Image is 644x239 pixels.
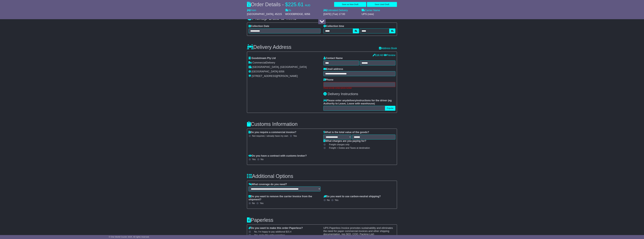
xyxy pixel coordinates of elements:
[247,9,256,12] label: From
[384,54,395,57] a: Preview
[249,131,296,134] label: Do you require a commercial invoice?
[247,1,310,7] div: Order Details -
[323,99,395,105] label: Please enter any instructions for the driver ( )
[288,2,304,7] span: 225.61
[273,13,282,16] span: , 45215
[249,61,321,64] div: Delivery
[109,236,150,238] span: © One World Courier 2025. All rights reserved.
[249,154,307,157] label: Do you have a contract with customs broker?
[323,78,333,81] label: Phone
[285,13,303,16] span: WOODBRIDGE
[252,61,266,64] span: Commercial
[335,199,338,201] label: Yes
[251,57,276,60] span: Goodstream Pty Ltd
[287,231,291,233] span: 15.4
[251,234,285,236] label: Yes, make this order paperless
[252,158,256,161] label: Yes
[373,54,383,57] a: Edit All
[247,13,273,16] span: [GEOGRAPHIC_DATA]
[257,231,291,233] span: , I’m happy to pay additional $
[323,195,381,198] label: Do you want to use carbon-neutral shipping?
[323,25,344,28] label: Collection time
[249,195,321,201] label: Do you want to remove the carrier Invoice from the shipment?
[249,183,287,186] label: What coverage do you need?
[347,99,356,102] span: delivery
[367,2,397,7] button: Save Used Draft
[362,13,397,16] div: UPS (new)
[252,75,298,78] div: [STREET_ADDRESS][PERSON_NAME]
[323,131,369,134] label: What is the total value of the goods?
[261,158,263,161] label: No
[385,106,395,111] button: Popular
[323,227,395,236] p: UPS Paperless Invoice promotes sustainability and eliminates the need for paper commercial invoic...
[323,9,359,12] label: Estimated Delivery
[249,25,269,28] label: Collection Date
[327,199,330,201] label: No
[334,2,366,7] button: Save as New Draft
[293,135,297,137] label: Yes
[303,13,310,16] span: , 6056
[247,44,291,50] h3: Delivery Address
[247,173,397,179] h3: Additional Options
[247,121,397,127] h3: Customs Information
[323,57,343,60] label: Contact Name
[379,47,397,50] a: Address Book
[329,147,370,149] span: Freight + Duties and Taxes at destination
[249,227,303,230] label: Do you want to make this order Paperless?
[326,143,350,146] label: Freight charges only
[254,231,291,233] span: No
[252,70,278,73] span: [GEOGRAPHIC_DATA]
[285,9,291,12] label: To
[252,66,307,68] span: [GEOGRAPHIC_DATA], [GEOGRAPHIC_DATA]
[323,13,359,16] div: [DATE] (Tue) 17:00
[252,135,288,137] label: Not required, I already have my own
[305,4,310,7] span: AUD
[323,68,343,71] label: Email address
[247,217,397,223] h3: Paperless
[323,87,395,89] div: Please provide contact phone number
[323,99,392,105] span: eg Authority to Leave, Leave with warehouse
[362,9,380,12] label: Carrier Name
[260,202,263,205] label: Yes
[328,92,358,96] span: Delivery Instructions
[285,2,288,7] span: $
[279,70,284,73] span: 6056
[323,140,366,143] label: What charges are you paying for?
[252,202,255,205] label: No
